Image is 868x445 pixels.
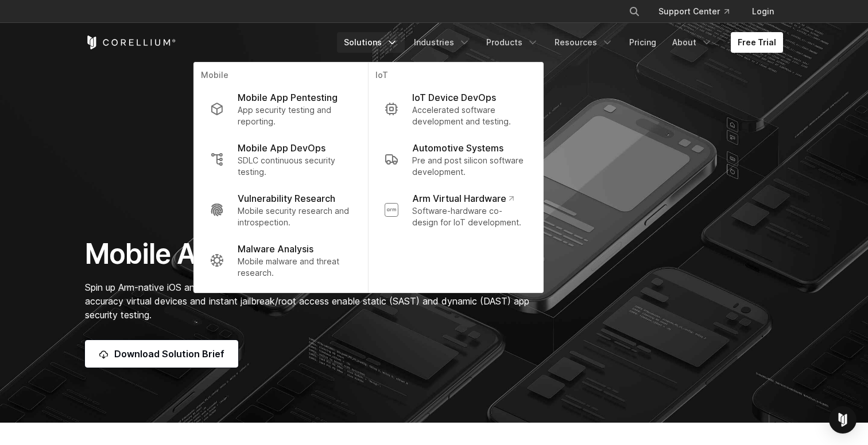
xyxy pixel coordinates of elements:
p: Mobile [201,69,361,84]
h1: Mobile App Penetration Testing [85,237,542,271]
a: Free Trial [731,32,783,53]
a: Vulnerability Research Mobile security research and introspection. [201,185,361,235]
p: Vulnerability Research [238,192,335,205]
a: Arm Virtual Hardware Software-hardware co-design for IoT development. [375,185,536,235]
a: Support Center [649,1,738,22]
a: Mobile App DevOps SDLC continuous security testing. [201,134,361,185]
p: App security testing and reporting. [238,104,352,127]
p: IoT [375,69,536,84]
a: Pricing [622,32,663,53]
a: Automotive Systems Pre and post silicon software development. [375,134,536,185]
p: Malware Analysis [238,242,313,256]
p: Software-hardware co-design for IoT development. [412,205,527,228]
a: Corellium Home [85,36,176,49]
a: Resources [548,32,620,53]
a: Solutions [337,32,405,53]
p: Mobile malware and threat research. [238,256,352,279]
a: Download Solution Brief [85,340,238,368]
div: Navigation Menu [615,1,783,22]
a: Industries [407,32,477,53]
p: SDLC continuous security testing. [238,155,352,178]
p: IoT Device DevOps [412,91,496,104]
a: Products [479,32,545,53]
button: Search [624,1,645,22]
a: IoT Device DevOps Accelerated software development and testing. [375,84,536,134]
div: Navigation Menu [337,32,783,53]
p: Mobile App DevOps [238,141,325,155]
a: Mobile App Pentesting App security testing and reporting. [201,84,361,134]
p: Arm Virtual Hardware [412,192,514,205]
p: Mobile security research and introspection. [238,205,352,228]
p: Pre and post silicon software development. [412,155,527,178]
a: About [665,32,719,53]
p: Accelerated software development and testing. [412,104,527,127]
div: Open Intercom Messenger [829,406,857,434]
p: Automotive Systems [412,141,503,155]
span: Download Solution Brief [114,347,224,361]
a: Login [743,1,783,22]
p: Mobile App Pentesting [238,91,338,104]
span: Spin up Arm-native iOS and Android virtual devices with near-limitless device and OS combinations... [85,282,530,321]
a: Malware Analysis Mobile malware and threat research. [201,235,361,286]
